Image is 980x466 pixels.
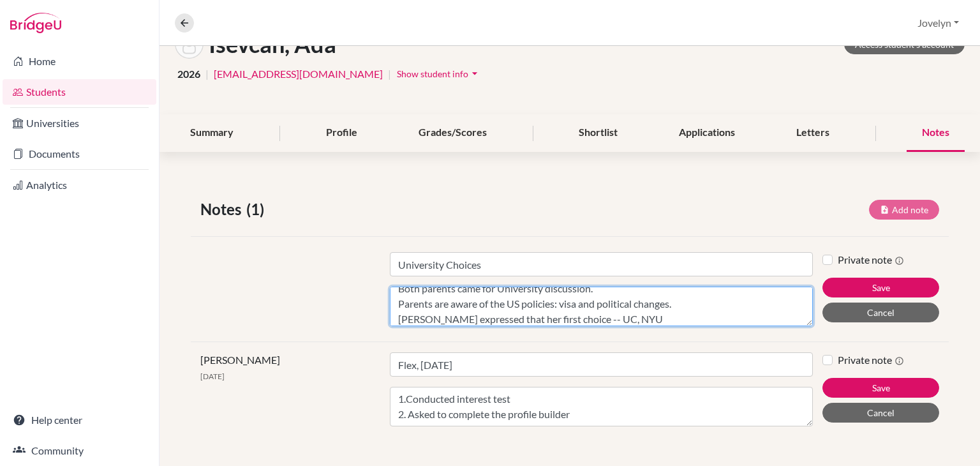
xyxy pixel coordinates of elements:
[912,11,965,35] button: Jovelyn
[563,114,633,152] div: Shortlist
[246,198,269,221] span: (1)
[822,303,939,322] button: Cancel
[175,114,249,152] div: Summary
[3,438,156,463] a: Community
[388,66,391,82] span: |
[3,79,156,105] a: Students
[869,200,939,220] button: Add note
[822,403,939,423] button: Cancel
[3,407,156,433] a: Help center
[3,49,156,74] a: Home
[3,172,156,198] a: Analytics
[311,114,373,152] div: Profile
[396,64,482,84] button: Show student infoarrow_drop_down
[205,66,209,82] span: |
[403,114,502,152] div: Grades/Scores
[822,278,939,297] button: Save
[200,372,225,381] span: [DATE]
[177,66,200,82] span: 2026
[214,66,383,82] a: [EMAIL_ADDRESS][DOMAIN_NAME]
[200,354,280,366] span: [PERSON_NAME]
[664,114,750,152] div: Applications
[397,68,468,79] span: Show student info
[10,13,61,33] img: Bridge-U
[468,67,481,80] i: arrow_drop_down
[838,352,904,368] label: Private note
[390,252,813,276] input: Note title (required)
[3,110,156,136] a: Universities
[907,114,965,152] div: Notes
[3,141,156,167] a: Documents
[838,252,904,267] label: Private note
[200,198,246,221] span: Notes
[781,114,845,152] div: Letters
[390,352,813,377] input: Note title (required)
[822,378,939,398] button: Save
